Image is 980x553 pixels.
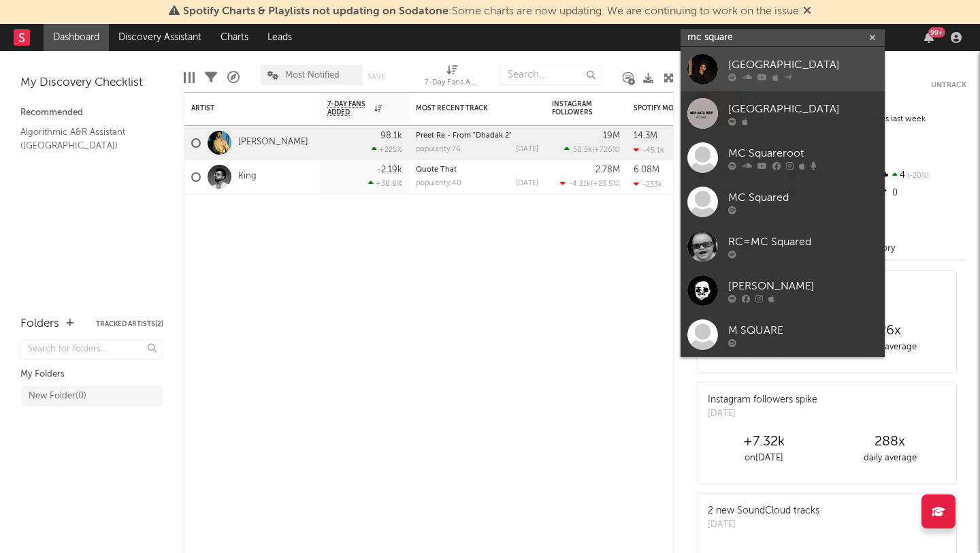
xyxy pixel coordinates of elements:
[905,172,929,180] span: -20 %
[416,146,461,153] div: popularity: 76
[425,75,479,91] div: 7-Day Fans Added (7-Day Fans Added)
[183,6,799,17] span: : Some charts are now updating. We are continuing to work on the issue
[227,58,240,97] div: A&R Pipeline
[416,132,512,140] a: Preet Re - From "Dhadak 2"
[594,146,618,154] span: +726 %
[377,165,402,174] div: -2.19k
[728,189,878,206] div: MC Squared
[20,366,163,383] div: My Folders
[500,65,602,85] input: Search...
[20,386,163,407] a: New Folder(0)
[827,339,953,355] div: daily average
[803,6,811,17] span: Dismiss
[425,58,479,97] div: 7-Day Fans Added (7-Day Fans Added)
[634,165,659,174] div: 6.08M
[285,71,340,80] span: Most Notified
[827,450,953,467] div: daily average
[593,180,618,188] span: +23.5 %
[327,100,371,116] span: 7-Day Fans Added
[928,27,945,37] div: 99 +
[634,146,664,155] div: -45.1k
[184,58,195,97] div: Edit Columns
[708,504,819,518] div: 2 new SoundCloud tracks
[876,185,966,202] div: 0
[931,78,966,92] button: Untrack
[29,388,86,405] div: New Folder ( 0 )
[238,171,257,183] a: King
[728,234,878,250] div: RC=MC Squared
[96,321,163,328] button: Tracked Artists(2)
[367,73,385,80] button: Save
[681,313,885,357] a: M SQUARE
[634,180,662,189] div: -233k
[20,125,150,153] a: Algorithmic A&R Assistant ([GEOGRAPHIC_DATA])
[603,131,620,140] div: 19M
[728,101,878,117] div: [GEOGRAPHIC_DATA]
[552,100,600,116] div: Instagram Followers
[701,450,827,467] div: on [DATE]
[416,166,457,174] a: Quote That
[708,407,817,421] div: [DATE]
[20,340,163,360] input: Search for folders...
[728,322,878,338] div: M SQUARE
[634,131,657,140] div: 14.3M
[728,145,878,161] div: MC Squareroot
[380,131,402,140] div: 98.1k
[681,224,885,268] a: RC=MC Squared
[416,180,461,187] div: popularity: 40
[372,145,402,154] div: +225 %
[708,518,819,532] div: [DATE]
[368,179,402,188] div: +38.8 %
[573,146,592,154] span: 50.5k
[20,105,163,121] div: Recommended
[569,180,591,188] span: -4.21k
[728,57,878,73] div: [GEOGRAPHIC_DATA]
[681,136,885,180] a: MC Squareroot
[191,104,293,112] div: Artist
[560,179,620,188] div: ( )
[258,24,301,51] a: Leads
[44,24,109,51] a: Dashboard
[516,180,538,187] div: [DATE]
[211,24,258,51] a: Charts
[416,166,538,174] div: Quote That
[238,137,308,148] a: [PERSON_NAME]
[416,104,518,112] div: Most Recent Track
[681,91,885,136] a: [GEOGRAPHIC_DATA]
[20,75,163,91] div: My Discovery Checklist
[109,24,211,51] a: Discovery Assistant
[183,6,448,17] span: Spotify Charts & Playlists not updating on Sodatone
[564,145,620,154] div: ( )
[416,132,538,140] div: Preet Re - From "Dhadak 2"
[205,58,217,97] div: Filters
[681,180,885,224] a: MC Squared
[681,47,885,91] a: [GEOGRAPHIC_DATA]
[924,32,934,43] button: 99+
[701,434,827,450] div: +7.32k
[728,278,878,294] div: [PERSON_NAME]
[595,165,620,174] div: 2.78M
[681,29,885,46] input: Search for artists
[876,167,966,185] div: 4
[634,104,736,112] div: Spotify Monthly Listeners
[827,434,953,450] div: 288 x
[516,146,538,153] div: [DATE]
[20,316,59,332] div: Folders
[827,323,953,339] div: 26 x
[708,393,817,407] div: Instagram followers spike
[681,268,885,313] a: [PERSON_NAME]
